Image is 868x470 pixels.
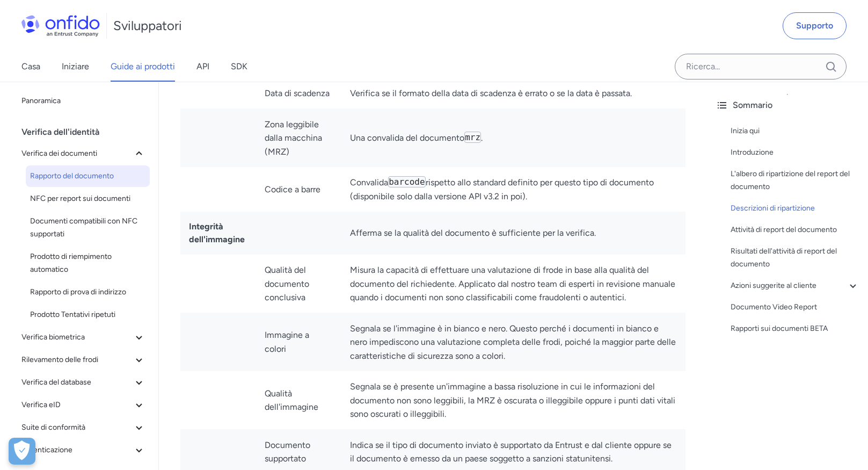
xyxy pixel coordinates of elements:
button: Autenticazione [17,439,150,461]
font: Panoramica [21,96,61,105]
font: Rapporti sui documenti BETA [731,324,828,333]
font: Indica se il tipo di documento inviato è supportato da Entrust e dal cliente oppure se il documen... [350,440,672,464]
font: Sviluppatori [113,18,182,33]
a: Guide ai prodotti [111,52,175,82]
a: Casa [21,52,40,82]
code: barcode [388,176,425,187]
font: Verifica dei documenti [21,149,97,158]
button: Verifica dei documenti [17,143,150,164]
input: Campo di input di ricerca Onfido [675,54,847,79]
font: Data di scadenza [265,88,330,98]
font: Azioni suggerite al cliente [731,281,816,290]
a: Rapporto del documento [26,165,150,187]
font: Qualità dell'immagine [265,388,318,413]
a: Panoramica [17,90,150,112]
font: Qualità del documento conclusiva [265,265,309,302]
a: SDK [231,52,247,82]
font: Rapporto del documento [30,171,114,180]
font: Verifica del database [21,378,91,387]
a: Inizia qui [731,125,859,138]
font: Zona leggibile dalla macchina (MRZ) [265,119,322,157]
font: Documento supportato [265,440,310,464]
button: Verifica del database [17,372,150,393]
font: . [481,133,483,143]
font: Verifica se il formato della data di scadenza è errato o se la data è passata. [350,88,632,98]
a: NFC per report sui documenti [26,188,150,209]
font: Autenticazione [21,445,72,454]
font: Iniziare [62,61,89,71]
font: Segnala se è presente un'immagine a bassa risoluzione in cui le informazioni del documento non so... [350,381,675,419]
a: Prodotto di riempimento automatico [26,246,150,280]
font: Casa [21,61,40,71]
font: rispetto allo standard definito per questo tipo di documento (disponibile solo dalla versione API... [350,177,653,201]
a: Documenti compatibili con NFC supportati [26,211,150,245]
a: Prodotto Tentativi ripetuti [26,304,150,326]
font: Codice a barre [265,184,320,194]
font: L'albero di ripartizione del report del documento [731,169,850,191]
a: Iniziare [62,52,89,82]
button: Suite di conformità [17,417,150,438]
font: SDK [231,61,247,71]
font: Misura la capacità di effettuare una valutazione di frode in base alla qualità del documento del ... [350,265,675,302]
div: Cookie di preferenza [9,438,35,465]
font: Convalida [350,177,388,187]
font: Documenti compatibili con NFC supportati [30,216,137,238]
button: Verifica eID [17,394,150,416]
font: Sommario [733,100,772,110]
font: API [196,61,209,71]
font: Segnala se l'immagine è in bianco e nero. Questo perché i documenti in bianco e nero impediscono ... [350,323,676,361]
a: Risultati dell'attività di report del documento [731,245,859,271]
a: Rapporti sui documenti BETA [731,322,859,335]
a: Documento Video Report [731,301,859,314]
font: Suite di conformità [21,423,85,432]
a: API [196,52,209,82]
font: Rapporto di prova di indirizzo [30,287,126,297]
font: Introduzione [731,148,774,157]
font: Verifica eID [21,400,61,409]
font: Prodotto di riempimento automatico [30,252,112,274]
font: Attività di report del documento [731,225,837,234]
font: Risultati dell'attività di report del documento [731,247,837,269]
button: Verifica biometrica [17,327,150,348]
button: Apri preferenze [9,438,35,465]
img: Logo Onfido [21,15,100,37]
a: Descrizioni di ripartizione [731,202,859,215]
font: Una convalida del documento [350,133,464,143]
font: Inizia qui [731,126,760,135]
font: Rilevamento delle frodi [21,355,98,364]
a: Rapporto di prova di indirizzo [26,281,150,303]
font: Descrizioni di ripartizione [731,204,815,213]
font: Integrità dell'immagine [189,221,245,244]
font: Immagine a colori [265,330,309,354]
a: L'albero di ripartizione del report del documento [731,168,859,193]
font: Verifica biometrica [21,332,85,342]
font: Afferma se la qualità del documento è sufficiente per la verifica. [350,228,596,238]
a: Azioni suggerite al cliente [731,279,859,292]
font: Supporto [796,20,833,31]
font: Verifica dell'identità [21,127,99,137]
a: Attività di report del documento [731,223,859,236]
font: Guide ai prodotti [111,61,175,71]
font: Prodotto Tentativi ripetuti [30,310,115,319]
font: NFC per report sui documenti [30,194,130,203]
font: Documento Video Report [731,302,817,312]
a: Supporto [783,12,847,39]
code: mrz [464,132,481,143]
button: Rilevamento delle frodi [17,349,150,371]
a: Introduzione [731,146,859,159]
